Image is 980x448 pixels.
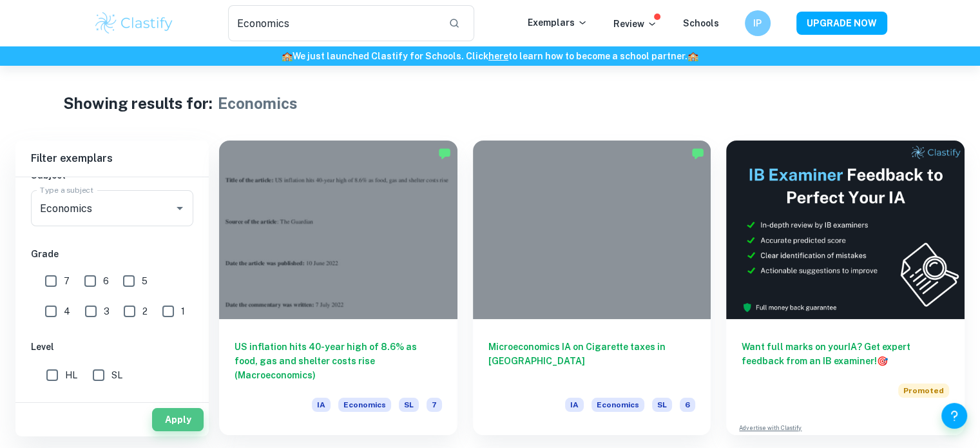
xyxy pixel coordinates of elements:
h1: Showing results for: [63,92,213,115]
img: Marked [691,147,704,160]
p: Exemplars [528,15,588,30]
img: Thumbnail [726,141,965,319]
span: 7 [427,398,442,412]
h6: IP [750,16,765,30]
button: UPGRADE NOW [796,12,887,35]
label: Type a subject [40,184,93,195]
span: SL [399,398,419,412]
a: here [488,51,508,61]
h6: Level [31,340,193,354]
span: 4 [64,304,70,318]
a: Want full marks on yourIA? Get expert feedback from an IB examiner!PromotedAdvertise with Clastify [726,141,965,435]
span: Promoted [898,384,949,398]
span: 🏫 [687,51,698,61]
span: IA [312,398,331,412]
span: SL [652,398,672,412]
a: Schools [683,18,719,28]
button: Open [171,199,189,217]
img: Clastify logo [93,10,175,36]
h6: US inflation hits 40-year high of 8.6% as food, gas and shelter costs rise (Macroeconomics) [235,340,442,382]
h6: We just launched Clastify for Schools. Click to learn how to become a school partner. [3,49,977,63]
h6: Want full marks on your IA ? Get expert feedback from an IB examiner! [742,340,949,368]
p: Review [613,17,657,31]
span: 3 [104,304,110,318]
input: Search for any exemplars... [228,5,439,41]
span: 6 [103,274,109,288]
span: 2 [142,304,148,318]
span: IA [565,398,584,412]
span: 6 [680,398,695,412]
span: Economics [591,398,644,412]
span: 5 [142,274,148,288]
span: 🎯 [877,356,888,366]
h6: Microeconomics IA on Cigarette taxes in [GEOGRAPHIC_DATA] [488,340,696,382]
span: Economics [338,398,391,412]
button: Apply [152,408,204,431]
h6: Filter exemplars [15,141,209,177]
span: SL [111,368,122,382]
span: 🏫 [282,51,293,61]
h1: Economics [218,92,298,115]
button: Help and Feedback [941,403,967,429]
a: US inflation hits 40-year high of 8.6% as food, gas and shelter costs rise (Macroeconomics)IAEcon... [219,141,457,435]
span: 7 [64,274,70,288]
img: Marked [438,147,451,160]
a: Microeconomics IA on Cigarette taxes in [GEOGRAPHIC_DATA]IAEconomicsSL6 [473,141,711,435]
span: 1 [181,304,185,318]
button: IP [745,10,771,36]
h6: Grade [31,247,193,261]
a: Advertise with Clastify [739,424,802,433]
span: HL [65,368,77,382]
